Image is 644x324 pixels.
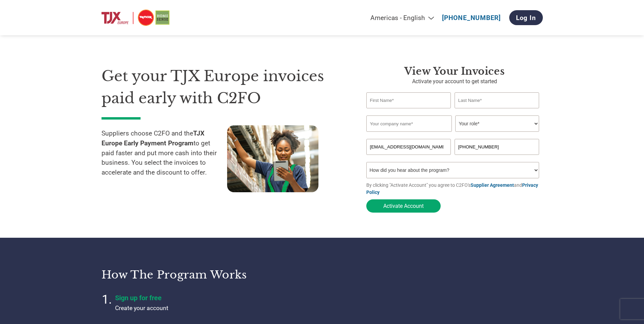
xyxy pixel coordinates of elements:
[227,125,318,192] img: supply chain worker
[115,294,285,302] h4: Sign up for free
[455,109,539,113] div: Invalid last name or last name is too long
[455,92,539,108] input: Last Name*
[102,129,204,147] strong: TJX Europe Early Payment Program
[471,182,514,188] a: Supplier Agreement
[455,115,539,132] select: Title/Role
[455,156,539,159] div: Inavlid Phone Number
[102,8,169,27] img: TJX Europe
[102,268,314,282] h3: How the program works
[509,10,543,25] a: Log In
[366,65,543,77] h3: View Your Invoices
[102,129,227,187] p: Suppliers choose C2FO and the to get paid faster and put more cash into their business. You selec...
[366,92,451,108] input: First Name*
[366,182,543,196] p: By clicking "Activate Account" you agree to C2FO's and
[455,139,539,155] input: Phone*
[366,115,452,132] input: Your company name*
[366,109,451,113] div: Invalid first name or first name is too long
[366,199,441,213] button: Activate Account
[366,182,538,195] a: Privacy Policy
[366,132,539,136] div: Invalid company name or company name is too long
[366,139,451,155] input: Invalid Email format
[366,156,451,159] div: Inavlid Email Address
[366,77,543,86] p: Activate your account to get started
[115,304,285,312] p: Create your account
[442,14,501,22] a: [PHONE_NUMBER]
[102,65,346,109] h1: Get your TJX Europe invoices paid early with C2FO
